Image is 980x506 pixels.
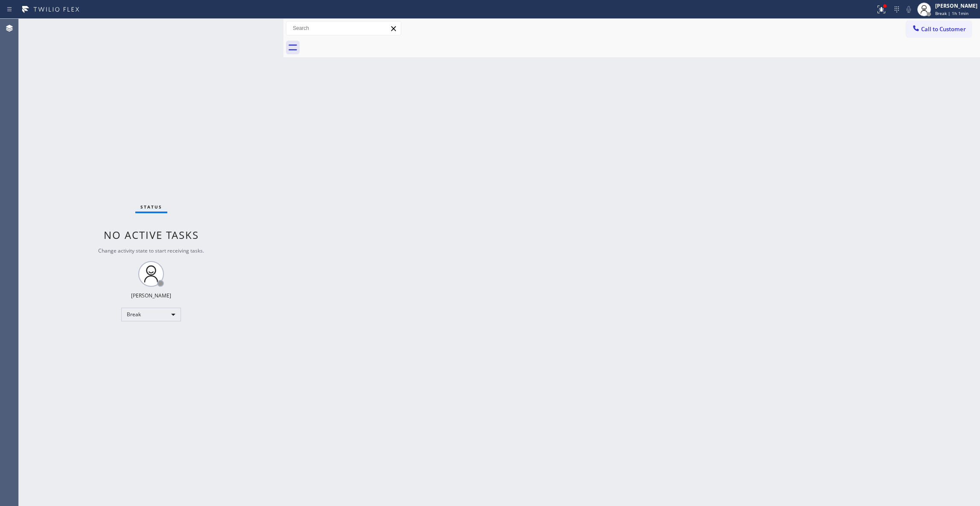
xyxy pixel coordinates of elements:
span: Break | 1h 1min [935,10,968,16]
span: No active tasks [104,228,199,242]
div: [PERSON_NAME] [935,2,977,9]
span: Change activity state to start receiving tasks. [98,247,204,254]
div: [PERSON_NAME] [131,292,171,299]
button: Call to Customer [906,21,971,37]
span: Call to Customer [921,25,966,33]
input: Search [286,21,401,35]
button: Mute [903,3,915,15]
span: Status [140,204,162,210]
div: Break [121,308,181,321]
